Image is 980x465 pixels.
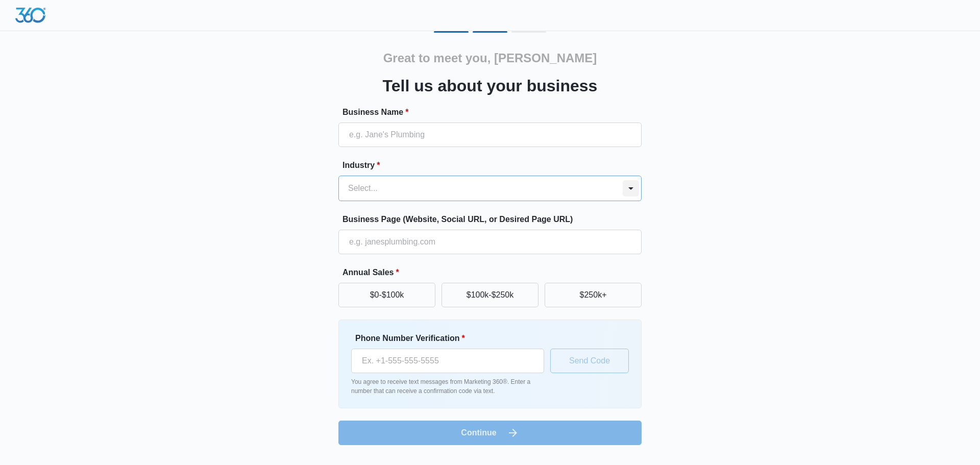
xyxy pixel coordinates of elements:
button: $100k-$250k [442,283,538,307]
button: $250k+ [545,283,642,307]
label: Industry [342,159,646,172]
label: Business Name [342,106,646,118]
button: $0-$100k [338,283,435,307]
input: e.g. janesplumbing.com [338,230,642,254]
label: Annual Sales [342,266,646,279]
input: e.g. Jane's Plumbing [338,123,642,147]
h3: Tell us about your business [383,74,598,98]
h2: Great to meet you, [PERSON_NAME] [383,49,597,67]
input: Ex. +1-555-555-5555 [351,349,544,373]
label: Phone Number Verification [355,332,548,345]
label: Business Page (Website, Social URL, or Desired Page URL) [342,213,646,226]
p: You agree to receive text messages from Marketing 360®. Enter a number that can receive a confirm... [351,377,544,396]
